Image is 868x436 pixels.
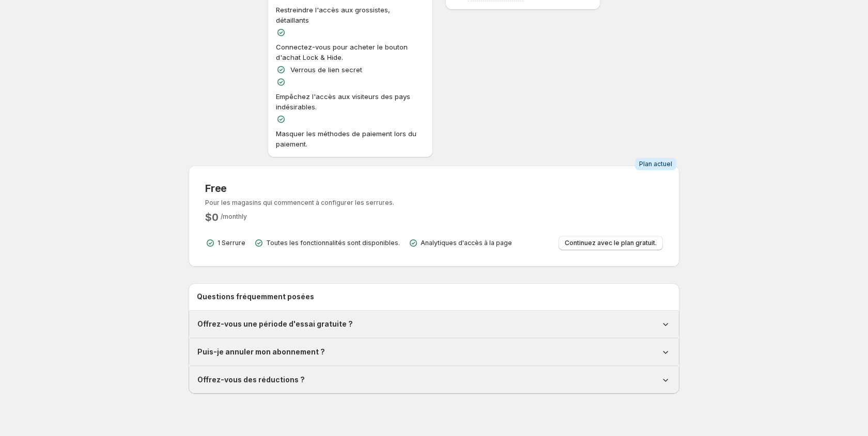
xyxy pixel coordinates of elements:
button: Continuez avec le plan gratuit. [559,236,663,250]
p: 1 Serrure [218,239,245,247]
span: / monthly [221,213,247,220]
p: Verrous de lien secret [290,64,362,75]
p: Empêchez l'accès aux visiteurs des pays indésirables. [276,91,425,112]
h3: Free [205,182,394,195]
h1: Offrez-vous des réductions ? [197,375,305,385]
p: Pour les magasins qui commencent à configurer les serrures. [205,199,394,207]
h2: Questions fréquemment posées [197,292,671,302]
h1: Puis-je annuler mon abonnement ? [197,347,325,357]
span: Continuez avec le plan gratuit. [565,239,657,247]
h1: Offrez-vous une période d'essai gratuite ? [197,319,353,329]
p: Connectez-vous pour acheter le bouton d'achat Lock & Hide. [276,42,425,62]
p: Restreindre l'accès aux grossistes, détaillants [276,5,425,25]
p: Analytiques d'accès à la page [421,239,512,247]
p: Masquer les méthodes de paiement lors du paiement. [276,128,425,149]
span: Plan actuel [639,160,672,168]
p: Toutes les fonctionnalités sont disponibles. [266,239,400,247]
h2: $ 0 [205,211,219,223]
